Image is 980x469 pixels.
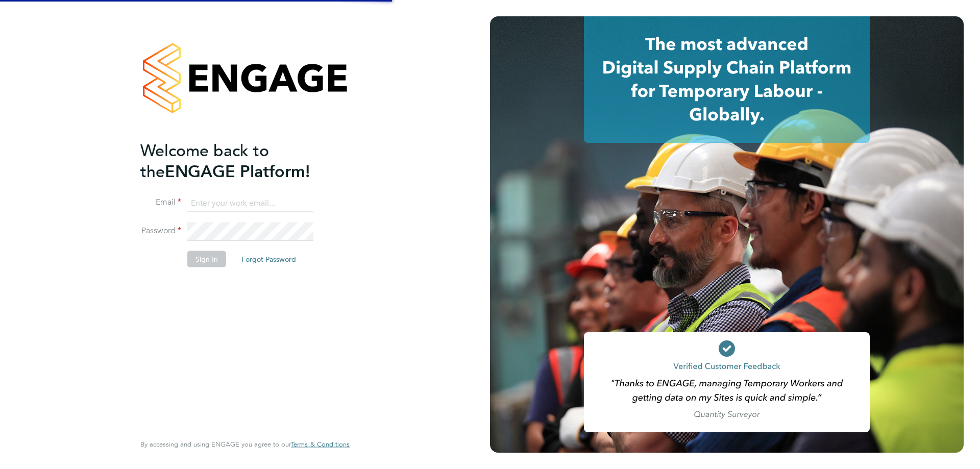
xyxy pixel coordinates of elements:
a: Terms & Conditions [291,440,350,449]
button: Forgot Password [233,251,304,267]
span: Terms & Conditions [291,440,350,449]
span: By accessing and using ENGAGE you agree to our [140,440,350,449]
input: Enter your work email... [187,194,313,212]
label: Password [140,226,181,236]
h2: ENGAGE Platform! [140,140,339,182]
button: Sign In [187,251,226,267]
span: Welcome back to the [140,140,269,181]
label: Email [140,197,181,208]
